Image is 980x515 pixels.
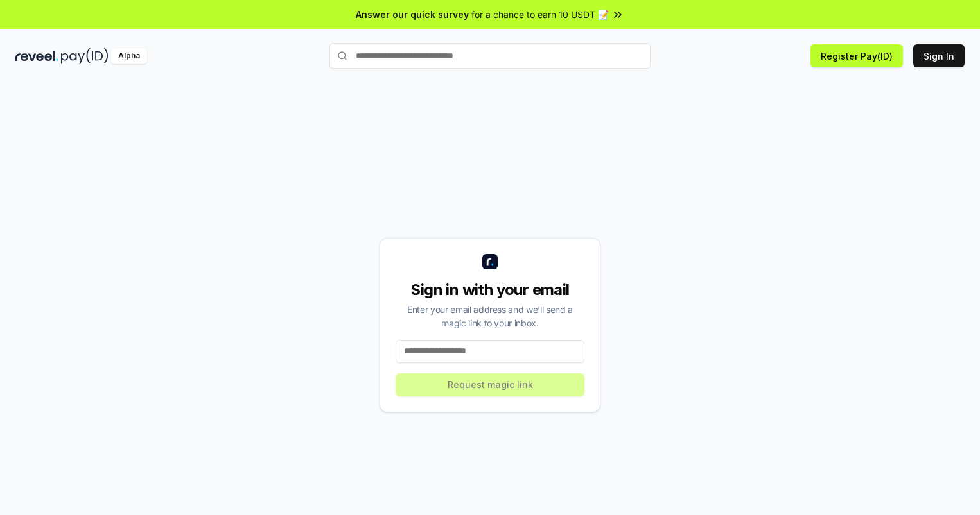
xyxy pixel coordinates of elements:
span: for a chance to earn 10 USDT 📝 [471,8,609,21]
button: Register Pay(ID) [810,44,903,67]
div: Alpha [111,48,147,64]
div: Enter your email address and we’ll send a magic link to your inbox. [396,303,584,330]
img: reveel_dark [15,48,58,64]
span: Answer our quick survey [356,8,469,21]
img: logo_small [482,254,498,269]
button: Sign In [913,44,965,67]
img: pay_id [61,48,109,64]
div: Sign in with your email [396,280,584,300]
